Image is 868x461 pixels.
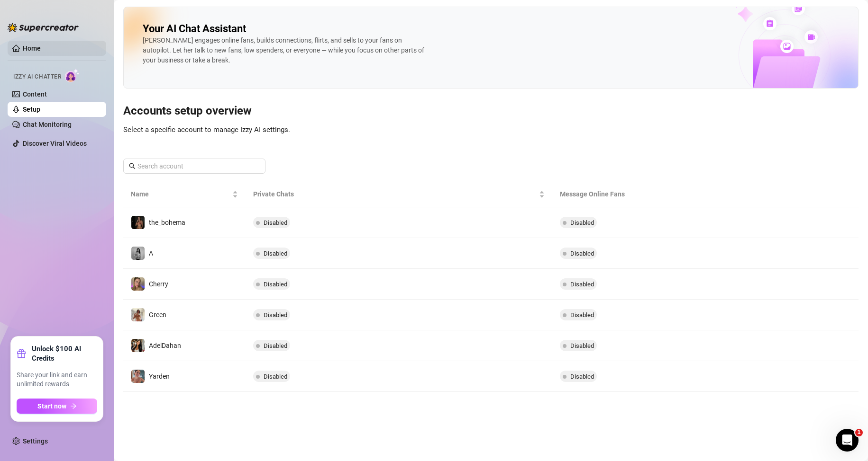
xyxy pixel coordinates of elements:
span: Disabled [264,311,287,319]
span: Yarden [149,372,170,380]
span: search [129,163,136,169]
button: Start nowarrow-right [17,399,97,414]
span: Name [131,189,230,199]
span: Disabled [570,373,594,380]
span: gift [17,349,26,358]
strong: Unlock $100 AI Credits [32,344,97,363]
span: Disabled [570,342,594,349]
a: Settings [23,437,48,445]
span: the_bohema [149,219,185,226]
span: Select a specific account to manage Izzy AI settings. [123,125,290,134]
h3: Accounts setup overview [123,104,859,119]
span: Izzy AI Chatter [13,72,61,81]
a: Chat Monitoring [23,121,72,128]
span: 1 [855,429,863,436]
span: A [149,249,153,257]
div: [PERSON_NAME] engages online fans, builds connections, flirts, and sells to your fans on autopilo... [143,35,427,65]
img: logo-BBDzfeDw.svg [8,23,79,32]
span: Green [149,311,166,319]
span: Start now [37,402,66,410]
iframe: Intercom live chat [836,429,859,452]
span: Disabled [264,342,287,349]
input: Search account [137,161,252,171]
span: Share your link and earn unlimited rewards [17,371,97,389]
th: Private Chats [246,181,552,207]
span: Disabled [570,311,594,319]
span: arrow-right [70,403,77,409]
img: Green [131,308,145,321]
a: Content [23,90,47,98]
th: Name [123,181,246,207]
span: Disabled [264,281,287,288]
span: Disabled [570,281,594,288]
img: the_bohema [131,216,145,229]
h2: Your AI Chat Assistant [143,22,246,35]
span: Disabled [264,373,287,380]
span: Disabled [570,219,594,226]
img: AdelDahan [131,339,145,352]
img: Cherry [131,277,145,291]
span: Disabled [264,219,287,226]
img: Yarden [131,370,145,383]
span: Private Chats [253,189,537,199]
img: AI Chatter [65,69,80,82]
a: Setup [23,106,40,113]
span: Disabled [570,250,594,257]
a: Home [23,44,41,52]
th: Message Online Fans [552,181,757,207]
span: Cherry [149,280,168,288]
a: Discover Viral Videos [23,140,87,147]
span: AdelDahan [149,342,181,349]
span: Disabled [264,250,287,257]
img: A [131,247,145,260]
